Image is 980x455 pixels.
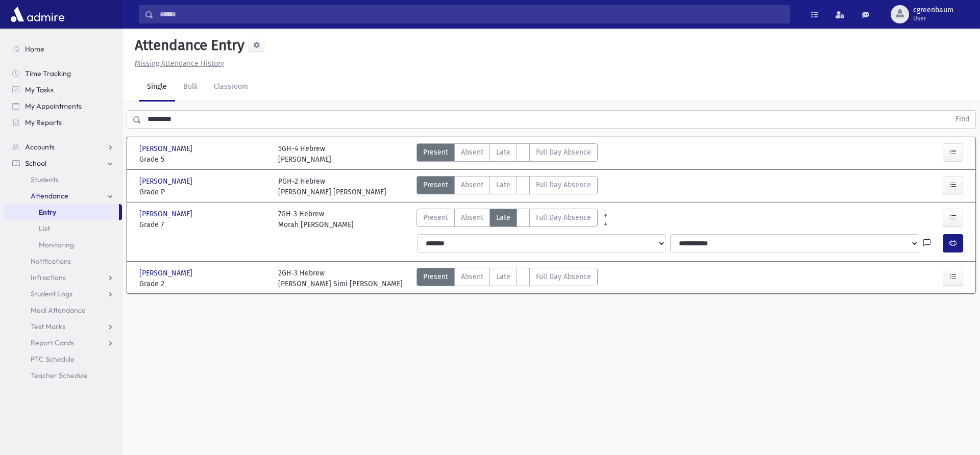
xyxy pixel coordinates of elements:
[4,220,122,237] a: List
[4,286,122,302] a: Student Logs
[536,147,591,158] span: Full Day Absence
[31,289,72,298] span: Student Logs
[139,279,268,289] span: Grade 2
[496,147,510,158] span: Late
[536,180,591,190] span: Full Day Absence
[423,147,448,158] span: Present
[461,180,483,190] span: Absent
[416,268,598,289] div: AttTypes
[25,69,71,78] span: Time Tracking
[31,306,86,315] span: Meal Attendance
[131,37,244,54] h5: Attendance Entry
[536,271,591,282] span: Full Day Absence
[39,240,74,249] span: Monitoring
[4,204,119,220] a: Entry
[25,44,44,54] span: Home
[154,5,790,23] input: Search
[31,273,66,282] span: Infractions
[949,111,975,128] button: Find
[175,73,206,102] a: Bulk
[423,271,448,282] span: Present
[4,41,122,57] a: Home
[139,209,194,219] span: [PERSON_NAME]
[4,155,122,171] a: School
[278,268,403,289] div: 2GH-3 Hebrew [PERSON_NAME] Simi [PERSON_NAME]
[4,65,122,82] a: Time Tracking
[278,209,354,230] div: 7GH-3 Hebrew Morah [PERSON_NAME]
[461,212,483,223] span: Absent
[536,212,591,223] span: Full Day Absence
[416,209,598,230] div: AttTypes
[39,208,56,217] span: Entry
[416,176,598,197] div: AttTypes
[39,224,50,233] span: List
[4,351,122,367] a: PTC Schedule
[423,180,448,190] span: Present
[31,322,65,331] span: Test Marks
[4,367,122,384] a: Teacher Schedule
[278,143,331,165] div: 5GH-4 Hebrew [PERSON_NAME]
[139,73,175,102] a: Single
[4,171,122,188] a: Students
[4,318,122,335] a: Test Marks
[461,271,483,282] span: Absent
[4,253,122,269] a: Notifications
[31,338,74,347] span: Report Cards
[31,257,71,266] span: Notifications
[461,147,483,158] span: Absent
[8,4,67,24] img: AdmirePro
[4,237,122,253] a: Monitoring
[139,154,268,165] span: Grade 5
[4,188,122,204] a: Attendance
[4,335,122,351] a: Report Cards
[416,143,598,165] div: AttTypes
[25,85,54,94] span: My Tasks
[4,302,122,318] a: Meal Attendance
[206,73,256,102] a: Classroom
[31,371,88,380] span: Teacher Schedule
[139,187,268,197] span: Grade P
[278,176,386,197] div: PGH-2 Hebrew [PERSON_NAME] [PERSON_NAME]
[31,175,59,184] span: Students
[496,180,510,190] span: Late
[4,114,122,131] a: My Reports
[131,59,224,68] a: Missing Attendance History
[25,118,62,127] span: My Reports
[423,212,448,223] span: Present
[31,191,68,200] span: Attendance
[139,219,268,230] span: Grade 7
[4,98,122,114] a: My Appointments
[913,6,953,14] span: cgreenbaum
[139,176,194,187] span: [PERSON_NAME]
[496,212,510,223] span: Late
[913,14,953,22] span: User
[139,268,194,279] span: [PERSON_NAME]
[4,139,122,155] a: Accounts
[31,355,75,364] span: PTC Schedule
[135,59,224,68] u: Missing Attendance History
[25,159,46,168] span: School
[4,82,122,98] a: My Tasks
[139,143,194,154] span: [PERSON_NAME]
[496,271,510,282] span: Late
[4,269,122,286] a: Infractions
[25,102,82,111] span: My Appointments
[25,142,55,151] span: Accounts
